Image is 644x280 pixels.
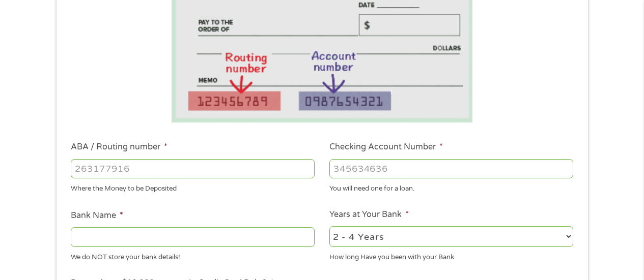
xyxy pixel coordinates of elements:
div: Where the Money to be Deposited [71,180,315,194]
input: 263177916 [71,159,315,178]
input: 345634636 [329,159,573,178]
div: How long Have you been with your Bank [329,248,573,262]
label: Checking Account Number [329,142,443,152]
label: Years at Your Bank [329,209,409,220]
div: You will need one for a loan. [329,180,573,194]
label: Bank Name [71,210,123,221]
label: ABA / Routing number [71,142,167,152]
div: We do NOT store your bank details! [71,248,315,262]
